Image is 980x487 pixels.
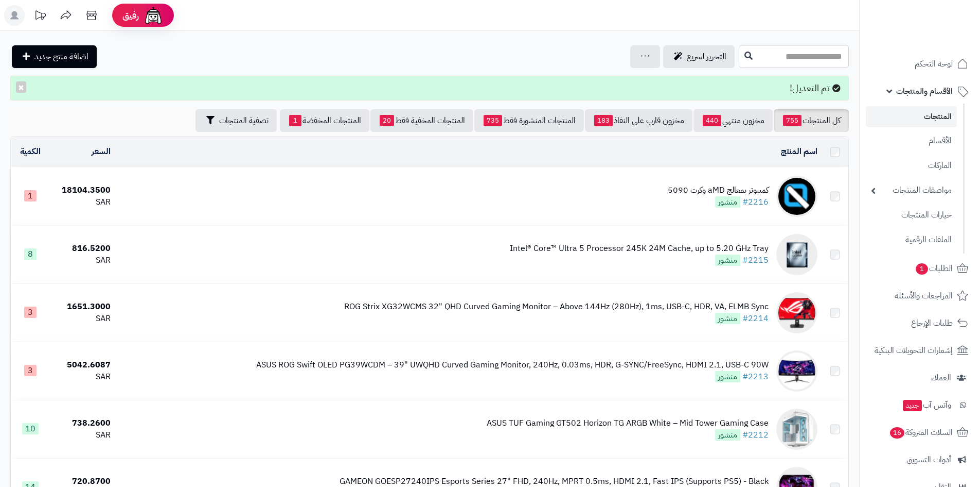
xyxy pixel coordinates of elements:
span: أدوات التسويق [906,452,951,467]
a: الكمية [20,145,41,158]
span: منشور [715,371,740,382]
div: SAR [55,255,111,266]
span: رفيق [122,9,139,22]
span: العملاء [931,371,951,385]
div: 5042.6087 [55,359,111,371]
span: منشور [715,313,740,324]
span: 16 [889,427,905,439]
img: ASUS ROG Swift OLED PG39WCDM – 39" UWQHD Curved Gaming Monitor, 240Hz, 0.03ms, HDR, G-SYNC/FreeSy... [776,350,817,392]
span: جديد [903,400,922,411]
span: 735 [484,115,502,126]
a: المراجعات والأسئلة [866,283,974,308]
span: منشور [715,255,740,266]
a: اسم المنتج [781,145,817,158]
img: كمبيوتر بمعالج aMD وكرت 5090 [776,176,817,217]
a: المنتجات [866,106,957,127]
div: 18104.3500 [55,184,111,196]
span: 1 [289,115,301,126]
div: SAR [55,371,111,383]
a: طلبات الإرجاع [866,311,974,335]
div: 738.2600 [55,417,111,429]
span: 20 [380,115,394,126]
a: السلات المتروكة16 [866,420,974,445]
a: كل المنتجات755 [774,109,849,132]
span: تصفية المنتجات [219,114,269,127]
a: الماركات [866,155,957,177]
img: ASUS TUF Gaming GT502 Horizon TG ARGB White – Mid Tower Gaming Case [776,409,817,450]
a: #2214 [742,312,769,325]
a: وآتس آبجديد [866,393,974,417]
span: منشور [715,196,740,208]
a: مخزون منتهي440 [693,109,773,132]
span: المراجعات والأسئلة [895,289,953,303]
a: المنتجات المخفضة1 [280,109,369,132]
a: الملفات الرقمية [866,229,957,251]
span: منشور [715,429,740,441]
a: الأقسام [866,130,957,152]
div: ROG Strix XG32WCMS 32" QHD Curved Gaming Monitor – Above 144Hz (280Hz), 1ms, USB-C, HDR, VA, ELMB... [344,301,769,313]
div: SAR [55,196,111,208]
span: طلبات الإرجاع [911,316,953,330]
span: 1 [915,263,929,275]
span: 3 [24,307,37,318]
a: إشعارات التحويلات البنكية [866,338,974,363]
div: تم التعديل! [10,76,849,100]
img: logo-2.png [910,11,970,33]
a: #2215 [742,254,769,266]
a: مخزون قارب على النفاذ183 [585,109,692,132]
span: 1 [24,190,37,201]
span: الطلبات [915,261,953,276]
a: تحديثات المنصة [27,5,53,28]
span: 440 [703,115,721,126]
span: إشعارات التحويلات البنكية [875,343,953,358]
span: 755 [783,115,801,126]
a: #2216 [742,196,769,208]
a: خيارات المنتجات [866,204,957,226]
img: Intel® Core™ Ultra 5 Processor 245K 24M Cache, up to 5.20 GHz Tray [776,234,817,275]
span: وآتس آب [902,398,951,412]
a: #2213 [742,371,769,383]
div: Intel® Core™ Ultra 5 Processor 245K 24M Cache, up to 5.20 GHz Tray [510,243,769,255]
div: SAR [55,429,111,441]
a: المنتجات المنشورة فقط735 [474,109,584,132]
a: العملاء [866,365,974,390]
a: التحرير لسريع [663,45,735,68]
div: SAR [55,313,111,325]
span: السلات المتروكة [889,425,953,440]
a: اضافة منتج جديد [12,45,97,68]
a: السعر [92,145,111,158]
div: 816.5200 [55,243,111,255]
div: كمبيوتر بمعالج aMD وكرت 5090 [668,184,769,196]
div: ASUS ROG Swift OLED PG39WCDM – 39" UWQHD Curved Gaming Monitor, 240Hz, 0.03ms, HDR, G-SYNC/FreeSy... [256,359,769,371]
span: 10 [22,423,39,434]
span: 8 [24,248,37,260]
button: × [16,81,26,93]
div: ASUS TUF Gaming GT502 Horizon TG ARGB White – Mid Tower Gaming Case [487,417,769,429]
a: مواصفات المنتجات [866,179,957,201]
span: 183 [594,115,613,126]
div: 1651.3000 [55,301,111,313]
a: أدوات التسويق [866,447,974,472]
span: التحرير لسريع [687,51,726,63]
span: 3 [24,365,37,376]
span: اضافة منتج جديد [34,51,88,63]
a: المنتجات المخفية فقط20 [370,109,473,132]
a: الطلبات1 [866,256,974,281]
img: ai-face.png [143,5,164,26]
a: لوحة التحكم [866,52,974,76]
img: ROG Strix XG32WCMS 32" QHD Curved Gaming Monitor – Above 144Hz (280Hz), 1ms, USB-C, HDR, VA, ELMB... [776,292,817,333]
a: #2212 [742,429,769,441]
span: لوحة التحكم [915,57,953,71]
span: الأقسام والمنتجات [896,84,953,98]
button: تصفية المنتجات [195,109,277,132]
